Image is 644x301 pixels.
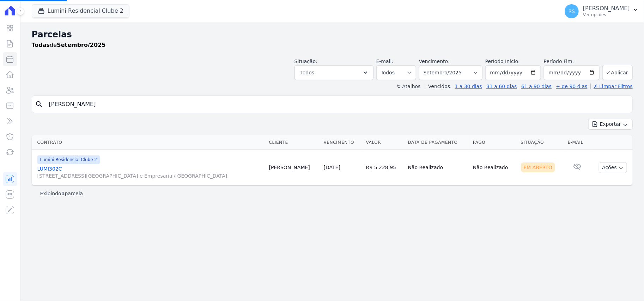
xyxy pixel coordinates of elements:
[556,84,588,89] a: + de 90 dias
[32,41,106,49] p: de
[486,84,517,89] a: 31 a 60 dias
[583,5,630,12] p: [PERSON_NAME]
[61,191,65,196] b: 1
[569,9,575,14] span: RS
[396,84,420,89] label: ↯ Atalhos
[37,165,263,179] a: LUMI302C[STREET_ADDRESS][GEOGRAPHIC_DATA] e Empresarial/[GEOGRAPHIC_DATA].
[485,59,520,64] label: Período Inicío:
[583,12,630,18] p: Ver opções
[37,155,100,164] span: Lumini Residencial Clube 2
[602,65,633,80] button: Aplicar
[405,150,470,185] td: Não Realizado
[32,42,50,48] strong: Todas
[266,150,321,185] td: [PERSON_NAME]
[324,165,340,170] a: [DATE]
[470,135,518,150] th: Pago
[565,135,590,150] th: E-mail
[419,59,450,64] label: Vencimento:
[363,135,405,150] th: Valor
[300,68,314,77] span: Todos
[588,119,633,130] button: Exportar
[294,65,373,80] button: Todos
[35,100,43,109] i: search
[363,150,405,185] td: R$ 5.228,95
[376,59,394,64] label: E-mail:
[32,4,129,18] button: Lumini Residencial Clube 2
[266,135,321,150] th: Cliente
[45,97,630,111] input: Buscar por nome do lote ou do cliente
[321,135,363,150] th: Vencimento
[518,135,565,150] th: Situação
[57,42,105,48] strong: Setembro/2025
[294,59,317,64] label: Situação:
[32,28,633,41] h2: Parcelas
[470,150,518,185] td: Não Realizado
[559,1,644,21] button: RS [PERSON_NAME] Ver opções
[405,135,470,150] th: Data de Pagamento
[32,135,266,150] th: Contrato
[425,84,452,89] label: Vencidos:
[37,172,263,179] span: [STREET_ADDRESS][GEOGRAPHIC_DATA] e Empresarial/[GEOGRAPHIC_DATA].
[40,190,83,197] p: Exibindo parcela
[521,162,555,172] div: Em Aberto
[544,58,600,65] label: Período Fim:
[599,162,627,173] button: Ações
[455,84,482,89] a: 1 a 30 dias
[590,84,633,89] a: ✗ Limpar Filtros
[521,84,552,89] a: 61 a 90 dias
